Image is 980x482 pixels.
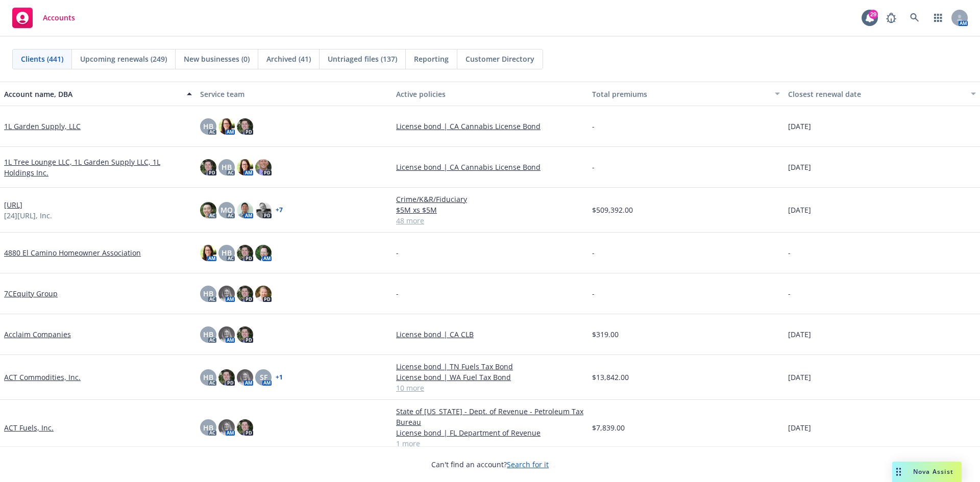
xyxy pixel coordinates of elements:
a: 10 more [396,383,584,393]
a: 4880 El Camino Homeowner Association [4,247,141,258]
span: Reporting [414,54,449,64]
img: photo [237,286,253,302]
span: Clients (441) [21,54,63,64]
img: photo [218,118,235,135]
span: [DATE] [788,162,811,172]
span: - [396,247,399,258]
span: SF [260,372,267,383]
span: - [788,247,791,258]
a: ACT Commodities, Inc. [4,372,81,383]
img: photo [200,159,216,175]
button: Service team [196,82,392,106]
img: photo [255,286,272,302]
div: Service team [200,89,388,99]
div: Closest renewal date [788,89,965,99]
span: [DATE] [788,205,811,215]
div: Drag to move [892,462,905,482]
a: License bond | CA Cannabis License Bond [396,121,584,132]
img: photo [237,419,253,436]
span: $7,839.00 [592,422,625,433]
span: Customer Directory [465,54,534,64]
img: photo [237,159,253,175]
a: State of [US_STATE] - Dept. of Revenue - Petroleum Tax Bureau [396,406,584,427]
a: Report a Bug [881,8,901,28]
span: $509,392.00 [592,205,633,215]
span: - [592,121,595,132]
img: photo [237,326,253,343]
div: Total premiums [592,89,769,99]
a: License bond | CA Cannabis License Bond [396,162,584,172]
a: ACT Fuels, Inc. [4,422,54,433]
span: [DATE] [788,329,811,340]
img: photo [200,245,216,261]
img: photo [255,245,272,261]
a: 1 more [396,438,584,449]
span: [DATE] [788,121,811,132]
a: Switch app [928,8,948,28]
span: Nova Assist [913,467,953,476]
span: $13,842.00 [592,372,629,383]
img: photo [237,245,253,261]
a: + 1 [276,374,283,380]
img: photo [237,118,253,135]
img: photo [218,369,235,386]
span: - [396,288,399,299]
img: photo [218,326,235,343]
a: [URL] [4,199,22,210]
span: - [592,288,595,299]
span: HB [203,288,213,299]
a: License bond | FL Department of Revenue [396,427,584,438]
a: Search for it [507,460,549,469]
span: HB [222,162,232,172]
a: + 7 [276,207,283,213]
span: [DATE] [788,372,811,383]
span: MQ [220,205,233,215]
span: [DATE] [788,422,811,433]
span: HB [222,247,232,258]
a: Acclaim Companies [4,329,71,340]
div: Active policies [396,89,584,99]
img: photo [237,369,253,386]
span: - [592,162,595,172]
span: HB [203,329,213,340]
img: photo [255,202,272,218]
img: photo [255,159,272,175]
img: photo [218,286,235,302]
a: Search [904,8,925,28]
a: License bond | CA CLB [396,329,584,340]
span: - [592,247,595,258]
a: Accounts [8,4,79,32]
a: 48 more [396,215,584,226]
a: $5M xs $5M [396,205,584,215]
span: Can't find an account? [431,459,549,470]
a: License bond | TN Fuels Tax Bond [396,361,584,372]
img: photo [237,202,253,218]
button: Active policies [392,82,588,106]
span: $319.00 [592,329,619,340]
a: Crime/K&R/Fiduciary [396,194,584,205]
span: Accounts [43,14,75,22]
span: [24][URL], Inc. [4,210,52,221]
span: Untriaged files (137) [328,54,397,64]
a: 1L Tree Lounge LLC, 1L Garden Supply LLC, 1L Holdings Inc. [4,157,192,178]
span: HB [203,372,213,383]
div: 29 [869,10,878,19]
img: photo [200,202,216,218]
span: HB [203,422,213,433]
button: Total premiums [588,82,784,106]
span: - [788,288,791,299]
a: 7CEquity Group [4,288,58,299]
img: photo [218,419,235,436]
button: Nova Assist [892,462,962,482]
span: HB [203,121,213,132]
span: Upcoming renewals (249) [80,54,167,64]
div: Account name, DBA [4,89,181,99]
span: New businesses (0) [184,54,250,64]
a: 1L Garden Supply, LLC [4,121,81,132]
